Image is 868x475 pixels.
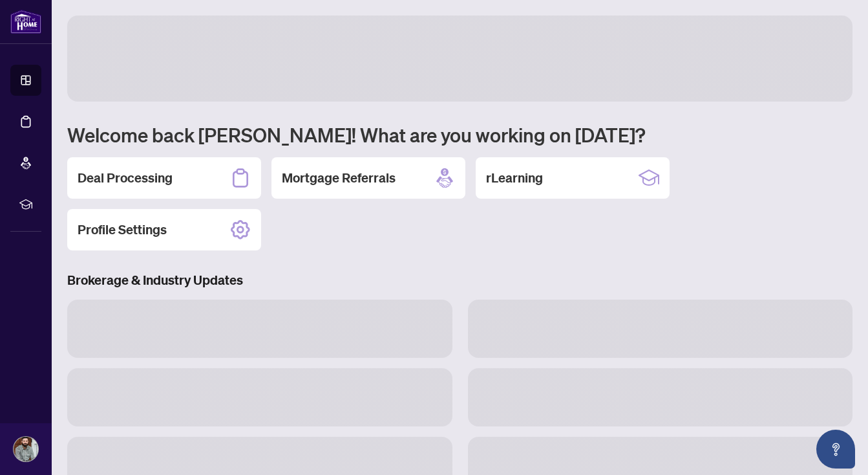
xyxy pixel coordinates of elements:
[67,271,852,289] h3: Brokerage & Industry Updates
[67,122,852,147] h1: Welcome back [PERSON_NAME]! What are you working on [DATE]?
[282,169,396,187] h2: Mortgage Referrals
[10,10,41,34] img: logo
[14,437,38,461] img: Profile Icon
[78,221,167,239] h2: Profile Settings
[486,169,543,187] h2: rLearning
[78,169,173,187] h2: Deal Processing
[816,430,855,469] button: Open asap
